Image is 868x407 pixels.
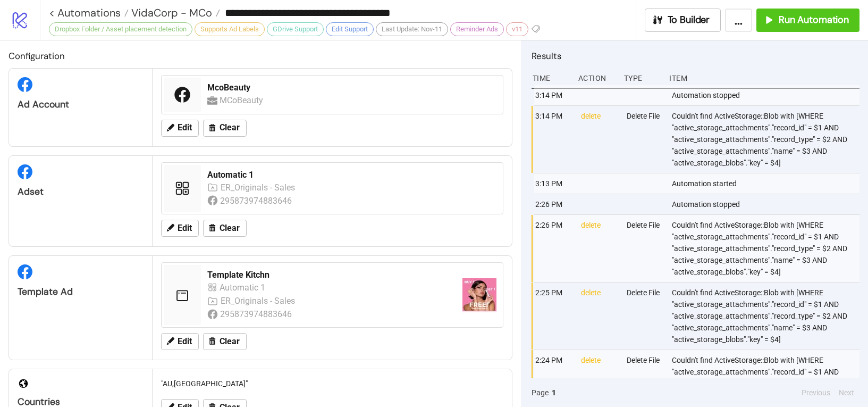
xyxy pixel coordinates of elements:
div: Item [668,68,859,88]
div: Time [532,68,570,88]
button: Edit [161,120,199,137]
div: Automation stopped [671,194,862,214]
div: 295873974883646 [220,194,294,207]
div: Action [577,68,616,88]
span: Clear [220,123,240,132]
div: Couldn't find ActiveStorage::Blob with [WHERE "active_storage_attachments"."record_id" = $1 AND "... [671,215,862,282]
div: Type [623,68,661,88]
div: ER_Originals - Sales [221,294,297,308]
div: Dropbox Folder / Asset placement detection [49,22,192,36]
div: 2:26 PM [534,194,572,214]
div: McoBeauty [207,82,496,94]
button: To Builder [645,9,721,32]
h2: Configuration [9,49,512,63]
div: 2:25 PM [534,283,572,350]
button: Clear [203,120,247,137]
button: Previous [798,387,833,398]
div: Couldn't find ActiveStorage::Blob with [WHERE "active_storage_attachments"."record_id" = $1 AND "... [671,106,862,173]
div: "AU,[GEOGRAPHIC_DATA]" [157,373,508,394]
span: Edit [178,337,192,346]
div: Delete File [626,283,664,350]
div: Delete File [626,215,664,282]
span: Edit [178,223,192,233]
h2: Results [532,49,859,63]
div: Last Update: Nov-11 [376,22,448,36]
div: delete [580,283,618,350]
div: 3:14 PM [534,106,572,173]
span: Clear [220,223,240,233]
div: Ad Account [18,98,144,111]
span: Edit [178,123,192,132]
img: https://scontent-fra3-1.xx.fbcdn.net/v/t45.1600-4/479724001_120216927173110694_899479758034190333... [462,278,496,312]
span: To Builder [668,14,710,26]
div: 2:26 PM [534,215,572,282]
span: Clear [220,337,240,346]
div: Delete File [626,106,664,173]
div: Couldn't find ActiveStorage::Blob with [WHERE "active_storage_attachments"."record_id" = $1 AND "... [671,283,862,350]
div: delete [580,106,618,173]
div: v11 [506,22,528,36]
div: Automatic 1 [220,281,268,294]
div: ER_Originals - Sales [221,181,297,194]
button: ... [725,9,752,32]
div: 3:13 PM [534,173,572,194]
div: Automation started [671,173,862,194]
span: Run Automation [779,14,849,26]
div: 295873974883646 [220,308,294,321]
button: Edit [161,333,199,350]
button: Clear [203,220,247,237]
button: 1 [549,387,559,398]
button: Clear [203,333,247,350]
div: Template Ad [18,286,144,298]
div: Edit Support [326,22,374,36]
div: Template Kitchn [207,269,454,281]
div: 3:14 PM [534,85,572,105]
div: Automation stopped [671,85,862,105]
span: VidaCorp - MCo [129,6,212,20]
div: Supports Ad Labels [195,22,265,36]
div: GDrive Support [267,22,324,36]
button: Run Automation [756,9,859,32]
div: Automatic 1 [207,169,496,181]
div: Reminder Ads [450,22,504,36]
button: Edit [161,220,199,237]
div: Adset [18,186,144,198]
div: MCoBeauty [220,94,266,107]
div: delete [580,215,618,282]
a: VidaCorp - MCo [129,7,220,18]
a: < Automations [49,7,129,18]
button: Next [836,387,857,398]
span: Page [532,387,549,398]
